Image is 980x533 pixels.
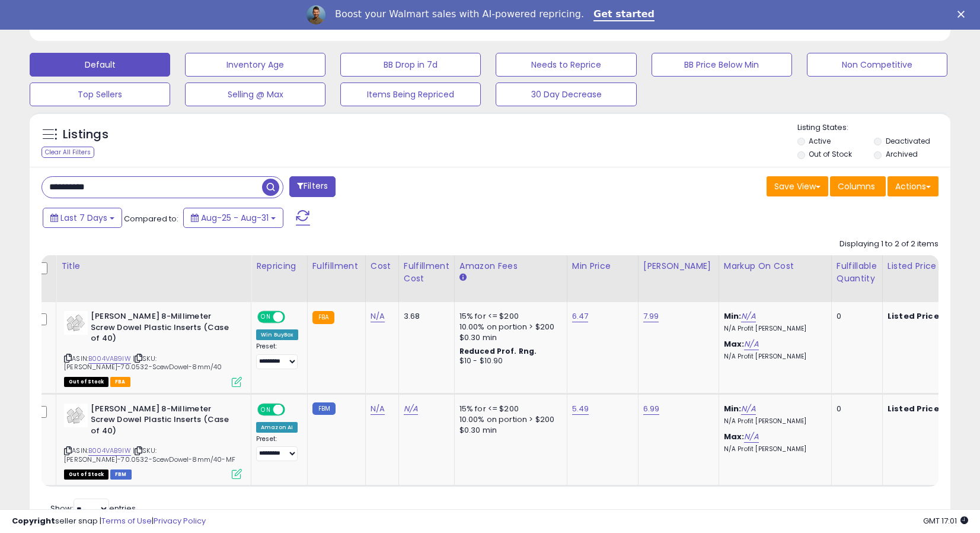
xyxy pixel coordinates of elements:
button: Non Competitive [807,53,947,77]
div: Displaying 1 to 2 of 2 items [839,239,938,250]
img: Profile image for Adrian [307,5,325,24]
b: Max: [724,431,745,442]
p: N/A Profit [PERSON_NAME] [724,445,822,453]
div: Cost [371,260,394,272]
div: Fulfillment [312,260,360,272]
p: N/A Profit [PERSON_NAME] [724,325,822,333]
span: Columns [838,180,875,192]
a: 6.99 [643,403,660,415]
span: Last 7 Days [60,212,107,224]
a: Terms of Use [101,515,152,526]
span: Aug-25 - Aug-31 [201,212,269,224]
a: N/A [371,310,385,322]
div: [PERSON_NAME] [643,260,714,272]
div: 3.68 [404,311,445,322]
div: 10.00% on portion > $200 [459,414,558,425]
a: N/A [744,338,758,350]
img: 31bIlmcQDUL._SL40_.jpg [64,311,88,335]
img: 31bIlmcQDUL._SL40_.jpg [64,404,88,427]
button: Top Sellers [30,83,170,106]
button: Default [30,53,170,77]
div: Boost your Walmart sales with AI-powered repricing. [335,8,584,20]
span: OFF [283,312,302,322]
p: N/A Profit [PERSON_NAME] [724,353,822,361]
a: N/A [741,403,755,415]
div: $0.30 min [459,332,558,343]
button: Last 7 Days [43,208,122,228]
b: Min: [724,310,742,322]
button: BB Drop in 7d [340,53,481,77]
a: 7.99 [643,310,659,322]
button: Items Being Repriced [340,83,481,106]
div: Fulfillable Quantity [837,260,877,285]
a: N/A [744,431,758,443]
div: Amazon AI [256,422,298,433]
div: Markup on Cost [724,260,826,272]
b: Min: [724,403,742,414]
label: Active [809,136,831,146]
a: 5.49 [572,403,589,415]
a: Get started [593,8,655,21]
b: Reduced Prof. Rng. [459,346,537,356]
span: | SKU: [PERSON_NAME]-70.0532-ScewDowel-8mm/40-MF [64,446,235,464]
button: Save View [767,176,828,196]
div: Preset: [256,342,298,369]
a: Privacy Policy [154,515,206,526]
th: The percentage added to the cost of goods (COGS) that forms the calculator for Min & Max prices. [719,255,831,302]
span: ON [258,404,273,414]
h5: Listings [63,126,108,143]
button: Selling @ Max [185,83,325,106]
a: N/A [741,310,755,322]
div: $10 - $10.90 [459,356,558,366]
div: Preset: [256,435,298,462]
strong: Copyright [12,515,55,526]
div: Clear All Filters [42,147,94,158]
button: Inventory Age [185,53,325,77]
div: $0.30 min [459,425,558,436]
button: Actions [888,176,938,196]
button: Filters [289,176,336,197]
b: [PERSON_NAME] 8-Millimeter Screw Dowel Plastic Inserts (Case of 40) [91,311,235,347]
a: 6.47 [572,310,589,322]
span: FBM [110,469,132,480]
div: 15% for <= $200 [459,404,558,414]
button: Columns [830,176,886,196]
b: Max: [724,338,745,350]
a: B004VAB9IW [88,354,131,364]
div: seller snap | | [12,516,206,527]
label: Out of Stock [809,149,852,159]
span: All listings that are currently out of stock and unavailable for purchase on Amazon [64,469,108,480]
div: ASIN: [64,311,242,386]
span: OFF [283,404,302,414]
div: ASIN: [64,404,242,478]
div: 10.00% on portion > $200 [459,322,558,332]
div: Fulfillment Cost [404,260,449,285]
button: Needs to Reprice [496,53,636,77]
div: Min Price [572,260,633,272]
label: Deactivated [886,136,930,146]
b: [PERSON_NAME] 8-Millimeter Screw Dowel Plastic Inserts (Case of 40) [91,404,235,440]
small: FBM [312,402,336,415]
button: Aug-25 - Aug-31 [183,208,283,228]
a: B004VAB9IW [88,446,131,456]
span: ON [258,312,273,322]
div: Title [61,260,246,272]
a: N/A [371,403,385,415]
span: All listings that are currently out of stock and unavailable for purchase on Amazon [64,377,108,387]
button: BB Price Below Min [652,53,792,77]
small: Amazon Fees. [459,272,467,283]
span: Show: entries [50,503,136,514]
div: 0 [837,311,873,322]
button: 30 Day Decrease [496,83,636,106]
span: Compared to: [124,213,178,224]
div: 0 [837,404,873,414]
label: Archived [886,149,918,159]
span: | SKU: [PERSON_NAME]-70.0532-ScewDowel-8mm/40 [64,354,222,372]
div: Amazon Fees [459,260,562,272]
div: 15% for <= $200 [459,311,558,322]
div: Repricing [256,260,302,272]
small: FBA [312,311,334,324]
b: Listed Price: [888,403,941,414]
div: Close [957,11,969,18]
span: FBA [110,377,130,387]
